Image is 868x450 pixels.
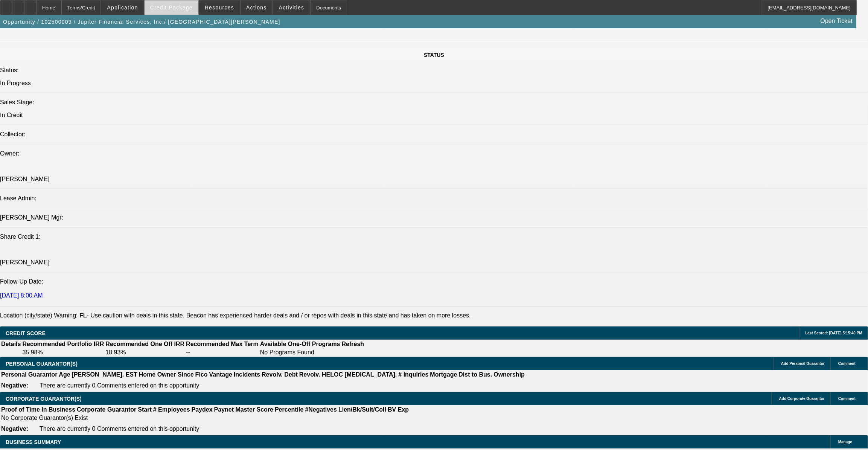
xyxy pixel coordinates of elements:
[6,396,82,402] span: CORPORATE GUARANTOR(S)
[105,349,185,356] td: 18.93%
[305,406,337,413] b: #Negatives
[459,371,492,378] b: Dist to Bus.
[430,371,457,378] b: Mortgage
[139,371,194,378] b: Home Owner Since
[1,406,76,413] th: Proof of Time In Business
[398,371,428,378] b: # Inquiries
[186,340,259,348] th: Recommended Max Term
[246,5,267,11] span: Actions
[241,0,273,15] button: Actions
[79,312,87,319] b: FL
[424,52,444,58] span: STATUS
[22,340,104,348] th: Recommended Portfolio IRR
[72,371,137,378] b: [PERSON_NAME]. EST
[199,0,240,15] button: Resources
[40,426,199,432] span: There are currently 0 Comments entered on this opportunity
[209,371,232,378] b: Vantage
[186,349,259,356] td: --
[805,331,862,335] span: Last Scored: [DATE] 5:15:40 PM
[818,15,856,27] a: Open Ticket
[145,0,198,15] button: Credit Package
[214,406,273,413] b: Paynet Master Score
[838,362,856,366] span: Comment
[273,0,310,15] button: Activities
[192,406,213,413] b: Paydex
[105,340,185,348] th: Recommended One Off IRR
[1,382,28,389] b: Negative:
[1,414,412,422] td: No Corporate Guarantor(s) Exist
[779,397,825,401] span: Add Corporate Guarantor
[260,349,341,356] td: No Programs Found
[299,371,397,378] b: Revolv. HELOC [MEDICAL_DATA].
[77,406,136,413] b: Corporate Guarantor
[195,371,208,378] b: Fico
[260,340,341,348] th: Available One-Off Programs
[338,406,386,413] b: Lien/Bk/Suit/Coll
[6,330,46,336] span: CREDIT SCORE
[138,406,151,413] b: Start
[1,371,57,378] b: Personal Guarantor
[234,371,260,378] b: Incidents
[388,406,409,413] b: BV Exp
[275,406,303,413] b: Percentile
[22,349,104,356] td: 35.98%
[341,340,365,348] th: Refresh
[153,406,190,413] b: # Employees
[79,312,471,319] label: - Use caution with deals in this state. Beacon has experienced harder deals and / or repos with d...
[59,371,70,378] b: Age
[279,5,305,11] span: Activities
[838,397,856,401] span: Comment
[205,5,234,11] span: Resources
[1,340,21,348] th: Details
[107,5,138,11] span: Application
[6,361,78,367] span: PERSONAL GUARANTOR(S)
[101,0,143,15] button: Application
[6,439,61,445] span: BUSINESS SUMMARY
[493,371,525,378] b: Ownership
[150,5,193,11] span: Credit Package
[3,19,280,25] span: Opportunity / 102500009 / Jupiter Financial Services, Inc / [GEOGRAPHIC_DATA][PERSON_NAME]
[1,426,28,432] b: Negative:
[262,371,298,378] b: Revolv. Debt
[838,440,852,444] span: Manage
[40,382,199,389] span: There are currently 0 Comments entered on this opportunity
[781,362,825,366] span: Add Personal Guarantor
